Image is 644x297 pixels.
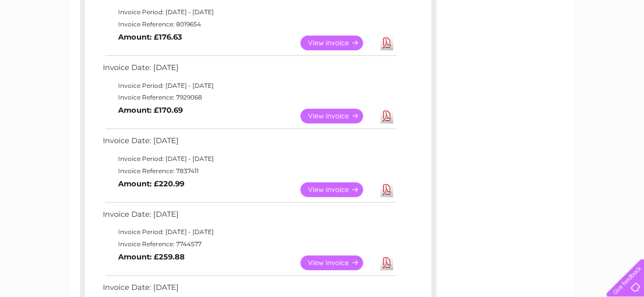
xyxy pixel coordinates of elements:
a: View [300,182,375,197]
a: View [300,36,375,50]
a: Water [465,43,484,51]
b: Amount: £170.69 [118,106,183,115]
td: Invoice Reference: 7744577 [100,238,398,250]
td: Invoice Reference: 8019654 [100,18,398,30]
b: Amount: £220.99 [118,179,184,188]
td: Invoice Reference: 7929068 [100,91,398,104]
a: Download [380,255,393,270]
td: Invoice Date: [DATE] [100,61,398,80]
a: 0333 014 3131 [452,5,522,18]
b: Amount: £259.88 [118,252,185,261]
td: Invoice Reference: 7837411 [100,165,398,177]
a: View [300,255,375,270]
td: Invoice Period: [DATE] - [DATE] [100,153,398,165]
a: Telecoms [519,43,549,51]
a: Energy [490,43,513,51]
td: Invoice Date: [DATE] [100,134,398,153]
a: Blog [555,43,570,51]
a: Download [380,182,393,197]
a: Download [380,109,393,123]
td: Invoice Period: [DATE] - [DATE] [100,6,398,18]
td: Invoice Date: [DATE] [100,208,398,226]
td: Invoice Period: [DATE] - [DATE] [100,80,398,92]
a: Download [380,36,393,50]
a: Log out [610,43,634,51]
a: View [300,109,375,123]
img: logo.png [22,26,74,57]
a: Contact [576,43,601,51]
td: Invoice Period: [DATE] - [DATE] [100,226,398,238]
b: Amount: £176.63 [118,32,182,42]
div: Clear Business is a trading name of Verastar Limited (registered in [GEOGRAPHIC_DATA] No. 3667643... [82,6,563,49]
